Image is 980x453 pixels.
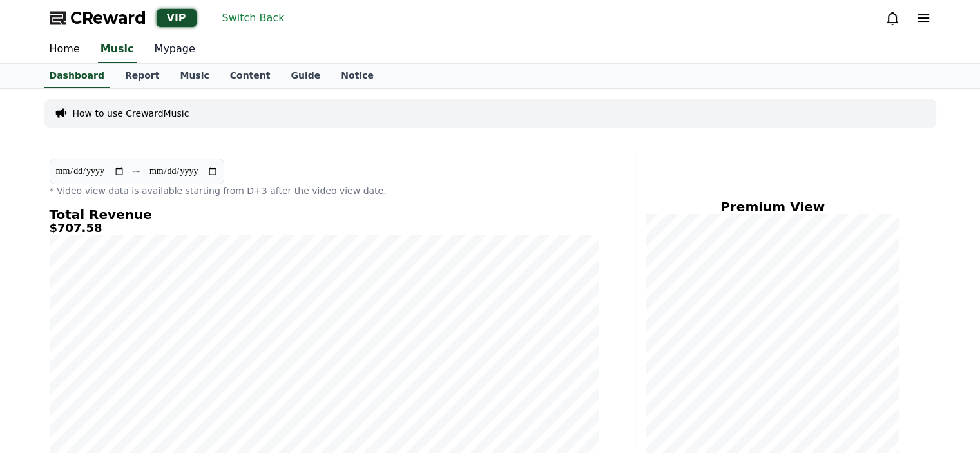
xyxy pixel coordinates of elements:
[169,64,219,88] a: Music
[73,107,189,120] a: How to use CrewardMusic
[50,222,599,235] h5: $707.58
[70,8,146,28] span: CReward
[39,36,90,63] a: Home
[157,9,197,27] div: VIP
[220,64,281,88] a: Content
[331,64,384,88] a: Notice
[217,8,290,28] button: Switch Back
[98,36,137,63] a: Music
[50,184,599,197] p: * Video view data is available starting from D+3 after the video view date.
[115,64,170,88] a: Report
[646,200,900,214] h4: Premium View
[280,64,331,88] a: Guide
[133,164,141,179] p: ~
[50,8,146,28] a: CReward
[44,64,110,88] a: Dashboard
[50,207,599,222] h4: Total Revenue
[144,36,206,63] a: Mypage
